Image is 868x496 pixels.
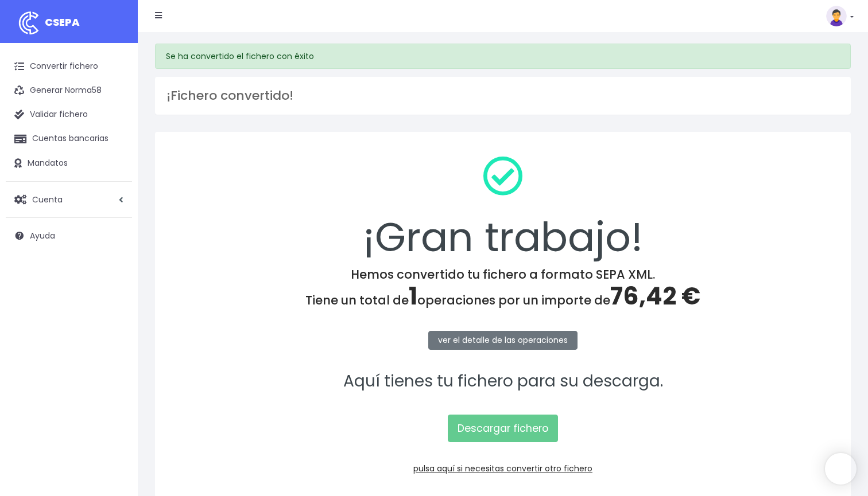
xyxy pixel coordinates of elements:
[6,224,132,248] a: Ayuda
[155,44,851,69] div: Se ha convertido el fichero con éxito
[170,147,836,267] div: ¡Gran trabajo!
[610,279,700,313] span: 76,42 €
[6,188,132,212] a: Cuenta
[170,369,836,395] p: Aquí tienes tu fichero para su descarga.
[448,415,558,442] a: Descargar fichero
[45,15,80,29] span: CSEPA
[6,127,132,151] a: Cuentas bancarias
[428,331,578,350] a: ver el detalle de las operaciones
[30,230,55,241] span: Ayuda
[32,193,63,205] span: Cuenta
[409,279,417,313] span: 1
[14,9,43,37] img: logo
[170,267,836,311] h4: Hemos convertido tu fichero a formato SEPA XML. Tiene un total de operaciones por un importe de
[6,54,132,79] a: Convertir fichero
[6,103,132,127] a: Validar fichero
[413,463,592,474] a: pulsa aquí si necesitas convertir otro fichero
[6,79,132,103] a: Generar Norma58
[6,151,132,175] a: Mandatos
[166,88,839,103] h3: ¡Fichero convertido!
[826,6,847,26] img: profile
